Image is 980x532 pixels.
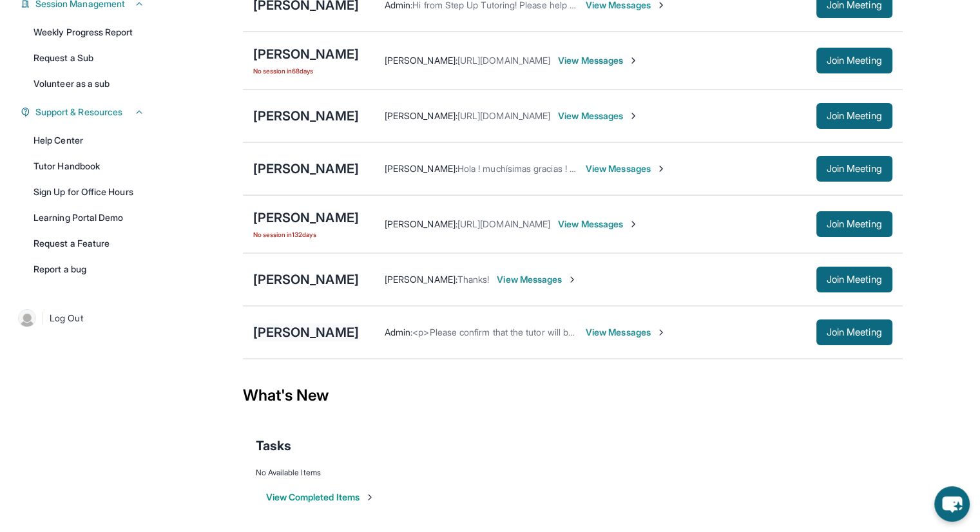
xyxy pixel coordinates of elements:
img: Chevron-Right [628,55,639,66]
span: No session in 132 days [253,229,359,240]
span: [PERSON_NAME] : [385,218,457,229]
img: Chevron-Right [567,274,577,285]
button: Join Meeting [816,211,892,237]
span: View Messages [586,162,666,175]
span: Thanks! [457,274,490,285]
button: View Completed Items [266,491,375,504]
span: <p>Please confirm that the tutor will be able to attend your first assigned meeting time before j... [412,327,878,337]
span: [URL][DOMAIN_NAME] [457,55,550,66]
img: Chevron-Right [656,164,666,174]
div: [PERSON_NAME] [253,45,359,63]
span: Join Meeting [827,220,882,228]
button: Join Meeting [816,319,892,345]
span: View Messages [558,218,639,231]
span: Admin : [385,327,412,337]
span: View Messages [497,273,577,286]
div: No Available Items [256,468,890,478]
a: Learning Portal Demo [26,206,152,229]
a: Request a Sub [26,46,152,70]
span: Join Meeting [827,165,882,173]
button: Join Meeting [816,48,892,73]
img: Chevron-Right [628,219,639,229]
a: Volunteer as a sub [26,72,152,95]
div: [PERSON_NAME] [253,209,359,227]
img: Chevron-Right [656,327,666,337]
button: Join Meeting [816,103,892,129]
span: Support & Resources [35,106,122,119]
span: [PERSON_NAME] : [385,163,457,174]
img: Chevron-Right [628,111,639,121]
a: Report a bug [26,258,152,281]
span: View Messages [586,326,666,339]
a: Request a Feature [26,232,152,255]
button: Support & Resources [30,106,144,119]
a: Help Center [26,129,152,152]
div: [PERSON_NAME] [253,271,359,289]
span: [URL][DOMAIN_NAME] [457,218,550,229]
button: chat-button [934,486,970,522]
button: Join Meeting [816,267,892,292]
div: [PERSON_NAME] [253,323,359,341]
span: Join Meeting [827,57,882,64]
span: [PERSON_NAME] : [385,55,457,66]
div: [PERSON_NAME] [253,107,359,125]
span: | [41,310,44,326]
img: user-img [18,309,36,327]
span: Log Out [50,312,83,325]
a: Weekly Progress Report [26,21,152,44]
div: [PERSON_NAME] [253,160,359,178]
span: View Messages [558,54,639,67]
span: Join Meeting [827,276,882,283]
span: Join Meeting [827,1,882,9]
a: Tutor Handbook [26,155,152,178]
button: Join Meeting [816,156,892,182]
span: Hola ! muchísimas gracias ! y que [DEMOGRAPHIC_DATA] le [PERSON_NAME] buena salud ! 🥰 [457,163,845,174]
span: No session in 68 days [253,66,359,76]
span: Join Meeting [827,328,882,336]
span: Tasks [256,437,291,455]
span: Join Meeting [827,112,882,120]
span: [PERSON_NAME] : [385,110,457,121]
a: Sign Up for Office Hours [26,180,152,204]
span: [URL][DOMAIN_NAME] [457,110,550,121]
div: What's New [243,367,903,424]
span: [PERSON_NAME] : [385,274,457,285]
a: |Log Out [13,304,152,332]
span: View Messages [558,109,639,122]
